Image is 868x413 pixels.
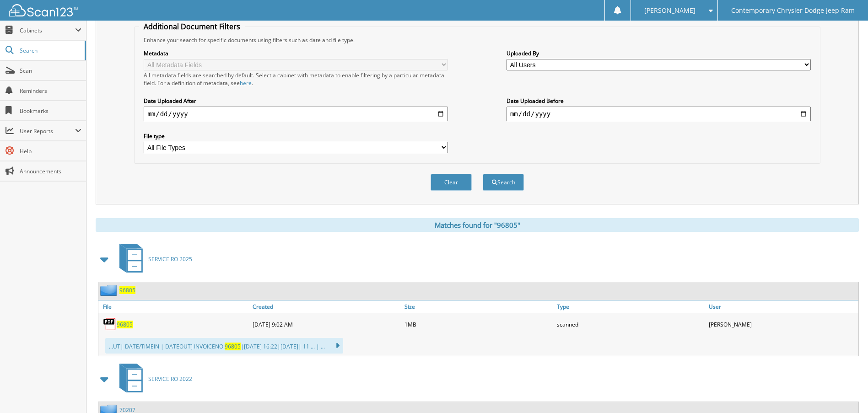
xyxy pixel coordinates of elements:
span: Scan [20,67,81,75]
span: [PERSON_NAME] [644,8,695,13]
label: Uploaded By [507,49,811,57]
div: Matches found for "96805" [96,218,859,232]
input: start [144,107,448,121]
a: Type [555,300,706,313]
div: Enhance your search for specific documents using filters such as date and file type. [139,36,815,44]
img: PDF.png [103,317,117,331]
a: SERVICE RO 2022 [114,361,192,397]
img: scan123-logo-white.svg [9,4,78,16]
img: folder2.png [100,284,119,296]
span: Announcements [20,167,81,175]
legend: Additional Document Filters [139,21,245,32]
span: SERVICE RO 2025 [148,255,192,263]
div: [DATE] 9:02 AM [250,315,402,333]
button: Clear [431,174,472,191]
button: Search [483,174,524,191]
span: Cabinets [20,27,75,34]
span: Reminders [20,87,81,95]
a: User [706,300,858,313]
span: Search [20,47,80,54]
label: File type [144,132,448,140]
div: ...UT| DATE/TIMEIN | DATEOUT] INVOICENO. |[DATE] 16:22|[DATE]| 11 ... | ... [105,338,343,354]
div: scanned [555,315,706,333]
span: Help [20,147,81,155]
span: Bookmarks [20,107,81,115]
div: [PERSON_NAME] [706,315,858,333]
iframe: Chat Widget [822,369,868,413]
span: 96805 [225,343,241,350]
span: Contemporary Chrysler Dodge Jeep Ram [731,8,855,13]
span: User Reports [20,127,75,135]
div: 1MB [402,315,554,333]
a: 96805 [119,286,135,294]
label: Metadata [144,49,448,57]
a: Created [250,300,402,313]
label: Date Uploaded Before [507,97,811,105]
a: here [240,79,252,87]
div: All metadata fields are searched by default. Select a cabinet with metadata to enable filtering b... [144,71,448,87]
a: Size [402,300,554,313]
a: 96805 [117,321,133,328]
a: File [98,300,250,313]
span: SERVICE RO 2022 [148,375,192,383]
input: end [507,107,811,121]
a: SERVICE RO 2025 [114,241,192,277]
label: Date Uploaded After [144,97,448,105]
